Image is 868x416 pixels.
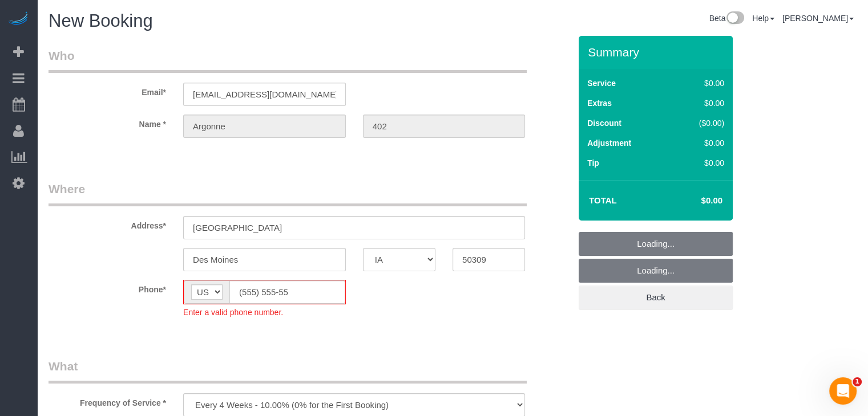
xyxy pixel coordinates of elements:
h3: Summary [588,46,727,59]
label: Name * [40,115,175,130]
label: Service [587,78,616,89]
div: $0.00 [675,97,724,109]
a: Help [752,14,774,23]
label: Frequency of Service * [40,393,175,409]
legend: Where [49,181,527,206]
a: Beta [709,14,744,23]
input: Phone* [229,280,345,304]
div: ($0.00) [675,117,724,129]
label: Discount [587,117,621,129]
div: $0.00 [675,78,724,89]
a: [PERSON_NAME] [782,14,854,23]
a: Back [579,286,733,309]
label: Extras [587,97,612,109]
legend: Who [49,47,527,73]
input: First Name* [183,115,346,138]
label: Phone* [40,280,175,295]
span: New Booking [49,11,153,31]
span: 1 [853,377,862,386]
h4: $0.00 [667,196,722,206]
input: Last Name* [363,115,526,138]
div: Enter a valid phone number. [183,304,346,318]
img: Automaid Logo [7,11,30,27]
iframe: Intercom live chat [829,377,857,405]
strong: Total [589,195,617,205]
div: $0.00 [675,137,724,149]
label: Adjustment [587,137,631,149]
div: $0.00 [675,157,724,169]
input: Zip Code* [453,248,525,271]
legend: What [49,358,527,384]
label: Address* [40,216,175,231]
input: City* [183,248,346,271]
input: Email* [183,83,346,106]
label: Email* [40,83,175,98]
label: Tip [587,157,599,169]
img: New interface [725,11,744,26]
